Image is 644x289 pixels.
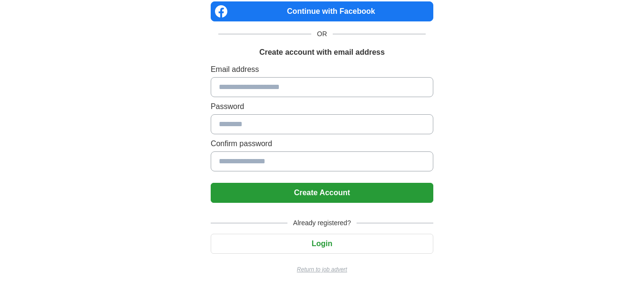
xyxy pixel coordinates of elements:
button: Login [211,234,433,254]
a: Login [211,239,433,248]
label: Password [211,101,433,112]
span: Already registered? [287,218,357,228]
label: Email address [211,64,433,75]
label: Confirm password [211,138,433,149]
button: Create Account [211,183,433,203]
a: Continue with Facebook [211,1,433,21]
a: Return to job advert [211,265,433,274]
h1: Create account with email address [259,47,385,58]
span: OR [311,29,333,39]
